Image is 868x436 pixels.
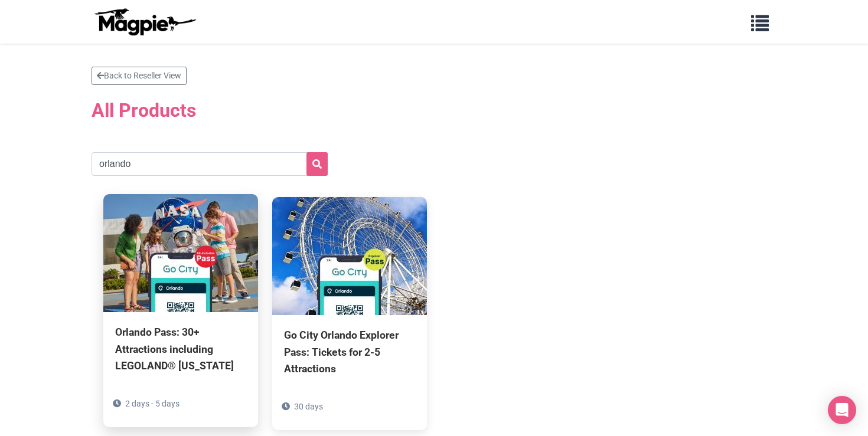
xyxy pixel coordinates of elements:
[103,194,258,312] img: Orlando Pass: 30+ Attractions including LEGOLAND® Florida
[828,396,856,424] div: Open Intercom Messenger
[92,152,328,176] input: Search products...
[92,92,776,129] h2: All Products
[115,324,246,373] div: Orlando Pass: 30+ Attractions including LEGOLAND® [US_STATE]
[125,399,180,408] span: 2 days - 5 days
[92,8,198,36] img: logo-ab69f6fb50320c5b225c76a69d11143b.png
[272,197,427,430] a: Go City Orlando Explorer Pass: Tickets for 2-5 Attractions 30 days
[92,67,187,85] a: Back to Reseller View
[272,197,427,315] img: Go City Orlando Explorer Pass: Tickets for 2-5 Attractions
[103,194,258,427] a: Orlando Pass: 30+ Attractions including LEGOLAND® [US_STATE] 2 days - 5 days
[284,327,415,376] div: Go City Orlando Explorer Pass: Tickets for 2-5 Attractions
[294,402,323,411] span: 30 days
